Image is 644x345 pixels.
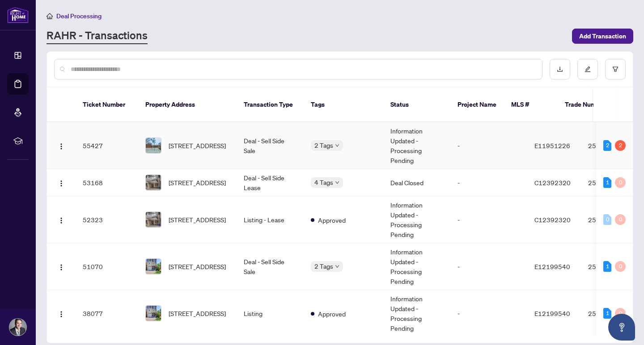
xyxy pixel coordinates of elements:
img: thumbnail-img [146,212,161,227]
img: thumbnail-img [146,259,161,274]
td: Listing - Lease [237,196,304,243]
span: [STREET_ADDRESS] [169,178,226,187]
span: [STREET_ADDRESS] [169,262,226,271]
button: Logo [54,306,68,320]
span: Deal Processing [56,12,102,20]
img: Profile Icon [9,319,26,336]
button: Open asap [608,314,635,341]
span: Approved [318,215,346,225]
span: E11951226 [534,141,570,150]
td: 2514971 [581,169,644,196]
th: Project Name [450,87,504,122]
div: 0 [615,308,626,319]
td: Information Updated - Processing Pending [383,243,450,290]
div: 1 [603,308,611,319]
th: Transaction Type [237,87,304,122]
td: 51070 [76,243,138,290]
td: 38077 [76,290,138,337]
div: 0 [615,214,626,225]
th: Ticket Number [76,87,138,122]
th: MLS # [504,87,558,122]
div: 0 [603,214,611,225]
td: 52323 [76,196,138,243]
span: [STREET_ADDRESS] [169,308,226,318]
td: 53168 [76,169,138,196]
span: down [335,264,339,269]
td: Information Updated - Processing Pending [383,290,450,337]
img: thumbnail-img [146,175,161,190]
button: filter [605,59,626,79]
span: E12199540 [534,262,570,270]
img: logo [7,7,29,23]
img: Logo [58,217,65,224]
span: Add Transaction [579,29,626,43]
span: down [335,143,339,148]
div: 1 [603,177,611,188]
td: - [450,290,527,337]
span: edit [585,66,591,72]
span: 2 Tags [314,261,333,271]
button: Logo [54,212,68,227]
img: Logo [58,143,65,150]
span: [STREET_ADDRESS] [169,141,226,150]
td: - [450,196,527,243]
div: 1 [603,261,611,272]
td: - [450,122,527,169]
img: Logo [58,311,65,318]
button: Logo [54,175,68,190]
td: 2513993 [581,290,644,337]
td: Information Updated - Processing Pending [383,122,450,169]
div: 2 [603,140,611,151]
button: Add Transaction [572,29,633,44]
span: down [335,180,339,185]
span: download [557,66,563,72]
span: home [47,13,53,19]
button: download [550,59,570,79]
th: Tags [304,87,383,122]
th: Property Address [138,87,237,122]
td: Deal - Sell Side Sale [237,243,304,290]
button: edit [577,59,598,79]
span: C12392320 [534,179,571,187]
td: - [450,243,527,290]
span: 4 Tags [314,177,333,187]
span: C12392320 [534,216,571,224]
td: Listing [237,290,304,337]
img: Logo [58,180,65,187]
button: Logo [54,138,68,153]
span: filter [612,66,619,72]
img: thumbnail-img [146,306,161,321]
img: Logo [58,264,65,271]
span: [STREET_ADDRESS] [169,215,226,224]
a: RAHR - Transactions [47,28,148,44]
span: E12199540 [534,309,570,317]
div: 0 [615,177,626,188]
td: - [450,169,527,196]
span: 2 Tags [314,140,333,150]
td: 2513993 [581,243,644,290]
td: 2515904 [581,122,644,169]
th: Status [383,87,450,122]
div: 2 [615,140,626,151]
td: 55427 [76,122,138,169]
div: 0 [615,261,626,272]
td: Information Updated - Processing Pending [383,196,450,243]
th: Trade Number [558,87,620,122]
td: 2514971 [581,196,644,243]
td: Deal - Sell Side Sale [237,122,304,169]
img: thumbnail-img [146,138,161,153]
td: Deal - Sell Side Lease [237,169,304,196]
td: Deal Closed [383,169,450,196]
button: Logo [54,259,68,274]
span: Approved [318,309,346,319]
